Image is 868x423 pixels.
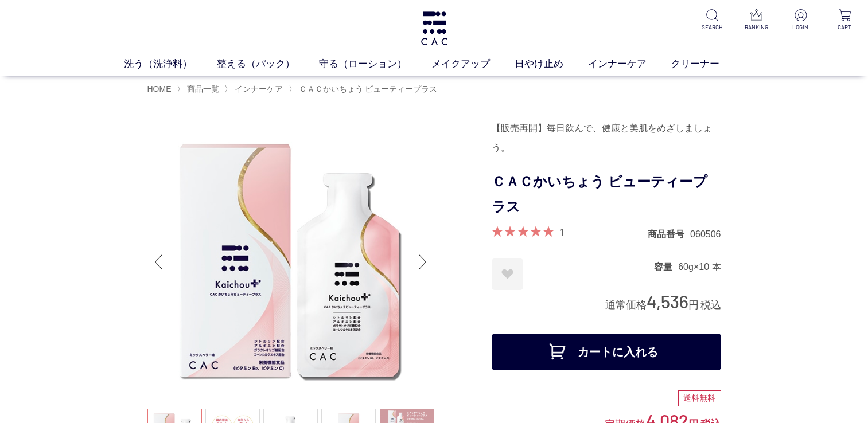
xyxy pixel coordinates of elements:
span: 税込 [700,299,721,311]
a: RANKING [742,9,770,32]
p: CART [831,23,859,32]
button: カートに入れる [492,334,721,370]
span: 通常価格 [605,299,647,311]
div: 送料無料 [678,390,721,406]
span: ＣＡＣかいちょう ビューティープラス [299,84,438,93]
a: SEARCH [698,9,726,32]
p: SEARCH [698,23,726,32]
span: 4,536 [647,291,688,312]
li: 〉 [177,84,222,95]
img: logo [419,11,449,45]
p: RANKING [742,23,770,32]
a: 日やけ止め [515,57,588,72]
li: 〉 [289,84,441,95]
a: 商品一覧 [185,84,219,93]
a: 1 [560,226,563,238]
li: 〉 [224,84,286,95]
a: 守る（ローション） [319,57,431,72]
a: CART [831,9,859,32]
dt: 容量 [654,261,678,273]
a: インナーケア [232,84,283,93]
span: インナーケア [235,84,283,93]
a: 洗う（洗浄料） [124,57,217,72]
a: LOGIN [787,9,815,32]
a: 整える（パック） [217,57,320,72]
img: ＣＡＣかいちょう ビューティープラス [147,119,434,405]
span: 円 [688,299,699,311]
dd: 060506 [690,228,721,240]
a: インナーケア [588,57,671,72]
a: お気に入りに登録する [492,258,523,290]
dd: 60g×10 本 [678,261,721,273]
p: LOGIN [787,23,815,32]
span: 商品一覧 [187,84,219,93]
a: メイクアップ [431,57,515,72]
a: クリーナー [671,57,744,72]
a: HOME [147,84,172,93]
div: 【販売再開】毎日飲んで、健康と美肌をめざしましょう。 [492,119,721,158]
div: Previous slide [147,239,170,285]
div: Next slide [411,239,434,285]
a: ＣＡＣかいちょう ビューティープラス [297,84,438,93]
dt: 商品番号 [648,228,690,240]
h1: ＣＡＣかいちょう ビューティープラス [492,169,721,221]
